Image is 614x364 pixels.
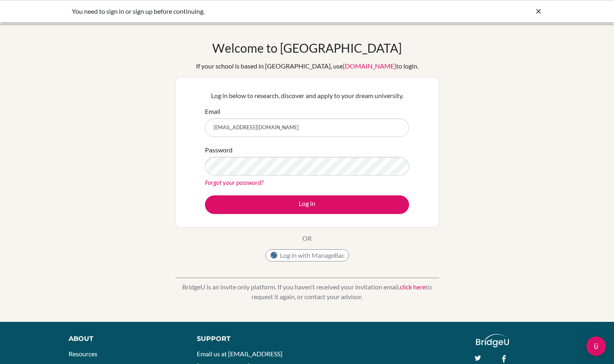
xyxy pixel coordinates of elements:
[302,233,312,243] p: OR
[586,336,606,356] div: Open Intercom Messenger
[476,334,509,347] img: logo_white@2x-f4f0deed5e89b7ecb1c2cc34c3e3d731f90f0f143d5ea2071677605dd97b5244.png
[69,350,97,358] a: Resources
[343,62,396,70] a: [DOMAIN_NAME]
[212,41,402,55] h1: Welcome to [GEOGRAPHIC_DATA]
[265,249,349,261] button: Log in with ManageBac
[196,61,418,71] div: If your school is based in [GEOGRAPHIC_DATA], use to login.
[400,283,426,291] a: click here
[205,107,220,116] label: Email
[205,91,409,101] p: Log in below to research, discover and apply to your dream university.
[197,334,299,344] div: Support
[175,282,439,302] p: BridgeU is an invite only platform. If you haven’t received your invitation email, to request it ...
[205,195,409,214] button: Log in
[69,334,179,344] div: About
[72,6,421,16] div: You need to sign in or sign up before continuing.
[205,178,263,186] a: Forgot your password?
[205,145,233,155] label: Password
